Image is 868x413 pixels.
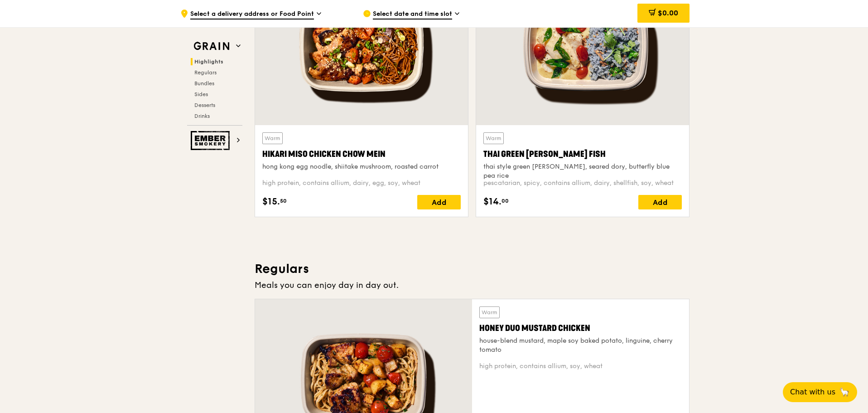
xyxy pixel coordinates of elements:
[483,162,682,180] div: thai style green [PERSON_NAME], seared dory, butterfly blue pea rice
[483,148,682,160] div: Thai Green [PERSON_NAME] Fish
[479,322,682,335] div: Honey Duo Mustard Chicken
[783,382,857,402] button: Chat with us🦙
[255,261,690,277] h3: Regulars
[479,362,682,371] div: high protein, contains allium, soy, wheat
[839,387,850,398] span: 🦙
[194,58,223,65] span: Highlights
[417,195,461,209] div: Add
[262,148,461,160] div: Hikari Miso Chicken Chow Mein
[658,9,678,17] span: $0.00
[262,132,283,144] div: Warm
[194,102,215,108] span: Desserts
[373,10,452,19] span: Select date and time slot
[194,91,208,97] span: Sides
[191,38,232,54] img: Grain web logo
[194,113,210,119] span: Drinks
[191,131,232,150] img: Ember Smokery web logo
[255,279,690,292] div: Meals you can enjoy day in day out.
[638,195,682,209] div: Add
[262,162,461,171] div: hong kong egg noodle, shiitake mushroom, roasted carrot
[483,179,682,188] div: pescatarian, spicy, contains allium, dairy, shellfish, soy, wheat
[262,195,280,209] span: $15.
[262,179,461,188] div: high protein, contains allium, dairy, egg, soy, wheat
[483,132,504,144] div: Warm
[280,197,287,204] span: 50
[502,197,509,204] span: 00
[483,195,502,209] span: $14.
[479,336,682,355] div: house-blend mustard, maple soy baked potato, linguine, cherry tomato
[790,387,835,398] span: Chat with us
[194,69,217,76] span: Regulars
[190,10,314,19] span: Select a delivery address or Food Point
[479,306,500,318] div: Warm
[194,80,214,87] span: Bundles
